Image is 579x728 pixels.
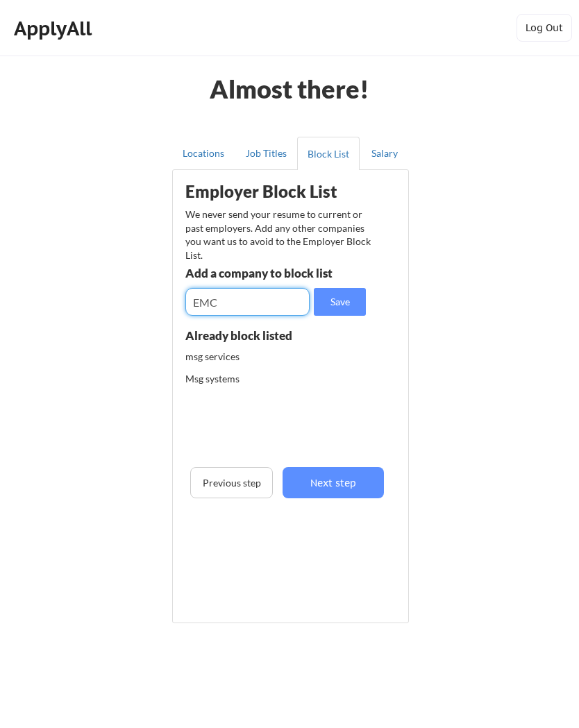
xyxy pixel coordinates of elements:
div: ApplyAll [14,17,96,40]
button: Next step [283,467,385,498]
div: We never send your resume to current or past employers. Add any other companies you want us to av... [185,208,376,262]
button: Previous step [190,467,272,498]
div: msg services [185,350,332,364]
div: Almost there! [192,76,386,101]
input: e.g. Google [185,288,310,316]
button: Salary [360,137,409,170]
div: Already block listed [185,330,335,341]
button: Save [314,288,366,316]
div: Add a company to block list [185,267,356,279]
button: Job Titles [235,137,297,170]
div: Msg systems [185,372,332,386]
div: Employer Block List [185,183,375,200]
button: Locations [172,137,235,170]
button: Log Out [517,14,572,42]
button: Block List [297,137,360,170]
